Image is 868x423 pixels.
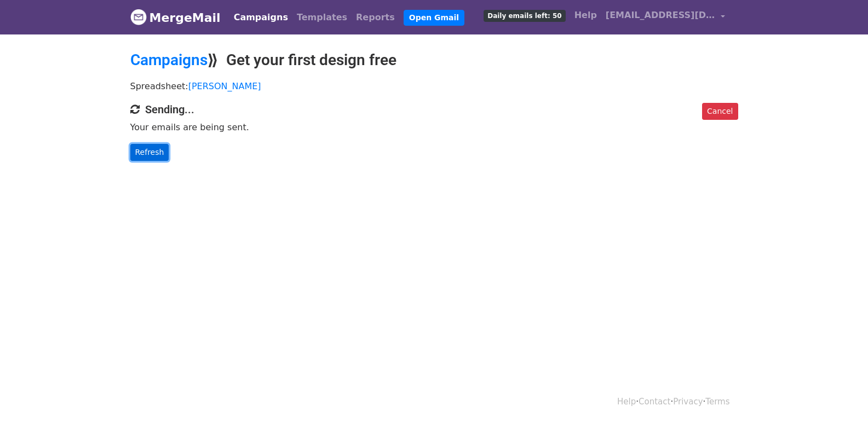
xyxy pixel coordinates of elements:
a: Help [617,397,636,407]
p: Spreadsheet: [130,80,738,92]
a: Open Gmail [404,10,464,26]
img: MergeMail logo [130,9,147,25]
a: Terms [705,397,729,407]
p: Your emails are being sent. [130,121,738,133]
a: Campaigns [229,7,292,28]
a: Daily emails left: 50 [479,4,570,26]
h4: Sending... [130,103,738,116]
a: Campaigns [130,51,208,69]
a: Privacy [673,397,703,407]
a: Templates [292,7,352,28]
h2: ⟫ Get your first design free [130,51,738,69]
a: MergeMail [130,6,221,29]
a: [EMAIL_ADDRESS][DOMAIN_NAME] [601,4,729,30]
a: Contact [639,397,670,407]
a: Cancel [702,103,738,120]
a: [PERSON_NAME] [188,81,261,91]
a: Help [570,4,601,26]
a: Refresh [130,144,169,161]
span: [EMAIL_ADDRESS][DOMAIN_NAME] [606,9,715,22]
iframe: Chat Widget [813,370,868,423]
span: Daily emails left: 50 [484,10,565,22]
a: Reports [352,7,399,28]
